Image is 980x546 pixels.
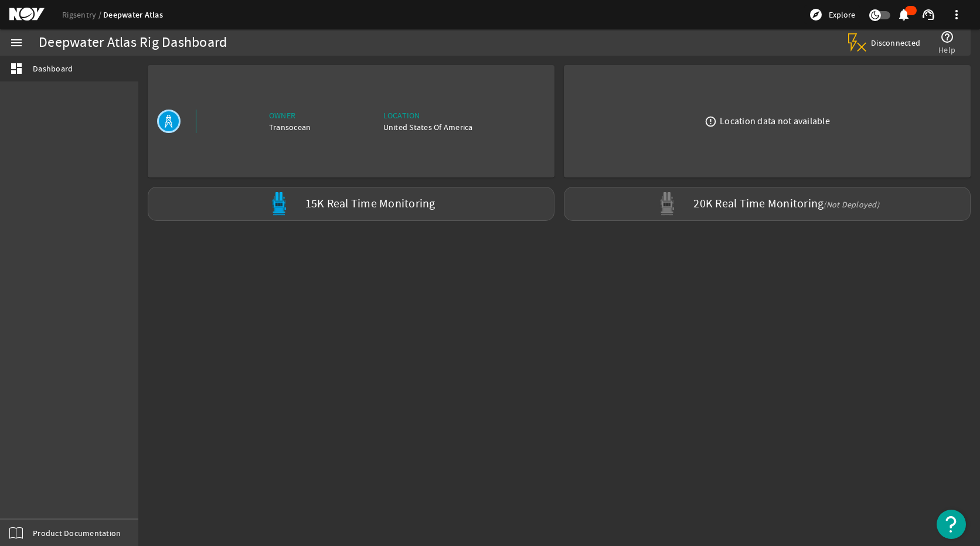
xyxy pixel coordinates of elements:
mat-icon: dashboard [9,62,23,76]
a: 15K Real Time Monitoring [143,187,559,221]
span: (Not Deployed) [824,199,879,210]
div: Location [383,110,473,121]
button: Explore [804,5,860,24]
div: Owner [269,110,311,121]
mat-icon: menu [9,36,23,50]
a: Deepwater Atlas [103,9,163,21]
span: Dashboard [33,63,73,74]
a: Rigsentry [62,9,103,20]
mat-icon: help_outline [940,30,954,44]
mat-icon: support_agent [921,8,935,22]
mat-icon: notifications [897,8,911,22]
span: Explore [829,9,855,21]
span: Product Documentation [33,527,121,539]
div: Location data not available [720,115,830,127]
img: Bluepod.svg [267,192,291,216]
label: 20K Real Time Monitoring [693,198,879,210]
span: Help [938,44,955,56]
a: 20K Real Time Monitoring(Not Deployed) [559,187,975,221]
div: Deepwater Atlas Rig Dashboard [39,37,227,49]
span: Disconnected [871,37,921,48]
button: more_vert [942,1,971,29]
img: Graypod.svg [655,192,679,216]
div: Transocean [269,121,311,133]
mat-icon: error_outline [705,115,717,128]
div: United States Of America [383,121,473,133]
label: 15K Real Time Monitoring [305,198,435,210]
mat-icon: explore [809,8,823,22]
button: Open Resource Center [937,510,966,539]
